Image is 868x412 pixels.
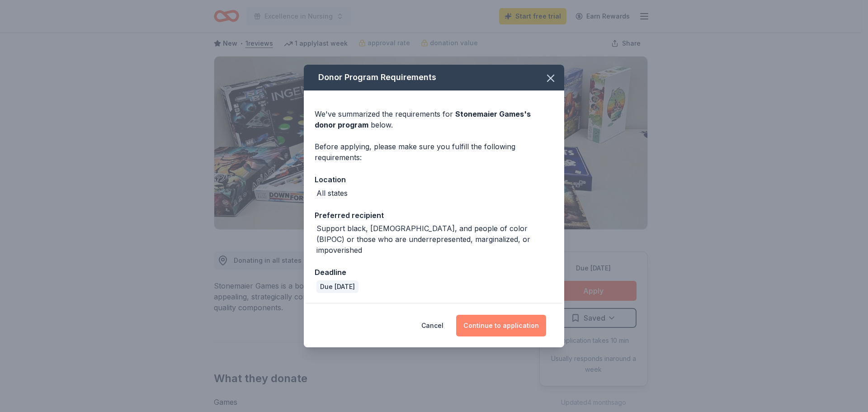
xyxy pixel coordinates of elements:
[315,209,553,221] div: Preferred recipient
[456,315,546,336] button: Continue to application
[315,109,553,130] div: We've summarized the requirements for below.
[315,141,553,163] div: Before applying, please make sure you fulfill the following requirements:
[316,188,348,199] div: All states
[316,280,359,293] div: Due [DATE]
[304,65,564,90] div: Donor Program Requirements
[315,266,553,278] div: Deadline
[421,315,443,336] button: Cancel
[315,174,553,185] div: Location
[316,223,553,256] div: Support black, [DEMOGRAPHIC_DATA], and people of color (BIPOC) or those who are underrepresented,...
